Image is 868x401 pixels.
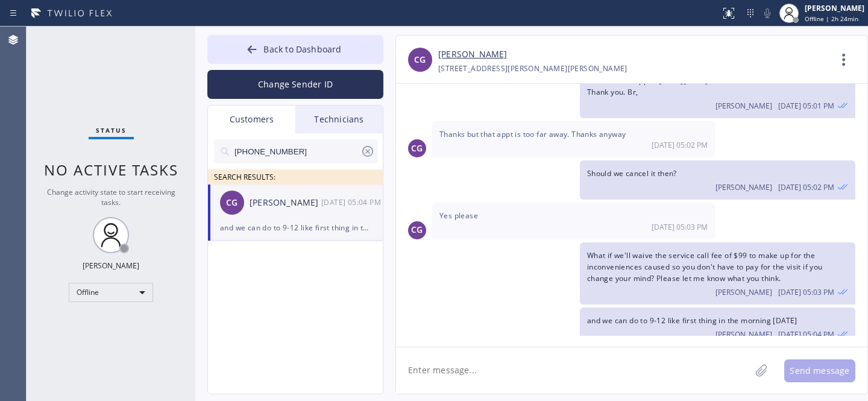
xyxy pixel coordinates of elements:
[784,359,855,382] button: Send message
[715,329,772,339] span: [PERSON_NAME]
[69,283,153,302] div: Offline
[715,287,772,297] span: [PERSON_NAME]
[715,182,772,192] span: [PERSON_NAME]
[587,40,848,97] span: Hi [PERSON_NAME], This is [PERSON_NAME] from 5 Stars. Unfortunately, none of our technicians are ...
[778,101,834,111] span: [DATE] 05:01 PM
[295,106,383,133] div: Technicians
[207,35,383,64] button: Back to Dashboard
[83,260,139,271] div: [PERSON_NAME]
[580,242,855,305] div: 08/23/2025 9:03 AM
[652,140,708,150] span: [DATE] 05:02 PM
[44,160,178,180] span: No active tasks
[778,287,834,297] span: [DATE] 05:03 PM
[715,101,772,111] span: [PERSON_NAME]
[587,315,797,326] span: and we can do to 9-12 like first thing in the morning [DATE]
[805,3,864,13] div: [PERSON_NAME]
[439,129,626,139] span: Thanks but that appt is too far away. Thanks anyway
[805,14,858,23] span: Offline | 2h 24min
[263,43,341,55] span: Back to Dashboard
[226,196,237,210] span: CG
[587,168,677,178] span: Should we cancel it then?
[321,195,384,209] div: 08/23/2025 9:04 AM
[438,62,627,75] div: [STREET_ADDRESS][PERSON_NAME][PERSON_NAME]
[778,329,834,339] span: [DATE] 05:04 PM
[47,187,175,207] span: Change activity state to start receiving tasks.
[214,172,275,182] span: SEARCH RESULTS:
[587,250,823,283] span: What if we'll waive the service call fee of $99 to make up for the inconveniences caused so you d...
[438,48,507,62] a: [PERSON_NAME]
[759,5,776,22] button: Mute
[250,196,321,210] div: [PERSON_NAME]
[580,308,855,347] div: 08/23/2025 9:04 AM
[220,221,371,235] div: and we can do to 9-12 like first thing in the morning [DATE]
[652,222,708,232] span: [DATE] 05:03 PM
[411,223,423,237] span: CG
[580,160,855,200] div: 08/23/2025 9:02 AM
[96,126,127,134] span: Status
[207,70,383,99] button: Change Sender ID
[439,210,478,221] span: Yes please
[778,182,834,192] span: [DATE] 05:02 PM
[208,106,295,133] div: Customers
[432,203,715,239] div: 08/23/2025 9:03 AM
[432,121,715,157] div: 08/23/2025 9:02 AM
[414,53,426,67] span: CG
[411,142,423,156] span: CG
[233,139,360,163] input: Search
